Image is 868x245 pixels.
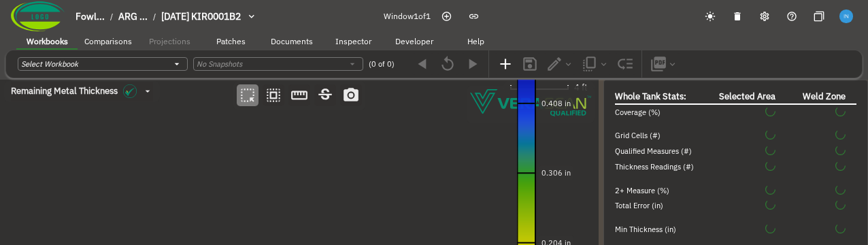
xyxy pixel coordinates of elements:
span: Whole Tank Stats: [615,91,686,102]
img: icon in the dropdown [123,84,137,98]
span: Inspector [335,36,371,46]
img: f6ffcea323530ad0f5eeb9c9447a59c5 [839,10,852,22]
span: Remaining Metal Thickness [11,86,118,97]
span: Fowl... [76,10,105,22]
span: ARG ... [118,10,148,22]
span: Comparisons [84,36,132,46]
span: 2+ Measure (%) [615,186,669,195]
img: Company Logo [11,1,65,31]
span: Patches [216,36,246,46]
span: Help [467,36,484,46]
img: Verascope qualified watermark [470,89,591,116]
text: 0.408 in [541,99,571,108]
text: 0.306 in [541,168,571,178]
span: Qualified Measures (#) [615,146,692,156]
span: Developer [395,36,433,46]
span: Weld Zone [803,91,846,102]
li: / [110,11,113,22]
i: Select Workbook [21,59,78,69]
span: Coverage (%) [615,108,661,117]
span: Workbooks [27,36,68,46]
button: breadcrumb [70,5,269,28]
span: Thickness Readings (#) [615,162,694,171]
span: Window 1 of 1 [384,10,431,22]
span: Total Error (in) [615,201,663,210]
li: / [153,11,156,22]
span: (0 of 0) [369,59,395,70]
span: Grid Cells (#) [615,131,661,140]
span: [DATE] KIR0001B2 [161,10,241,22]
span: Documents [271,36,313,46]
span: Min Thickness (in) [615,225,676,234]
i: No Snapshots [197,59,242,69]
span: Selected Area [719,91,775,102]
nav: breadcrumb [76,10,241,24]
